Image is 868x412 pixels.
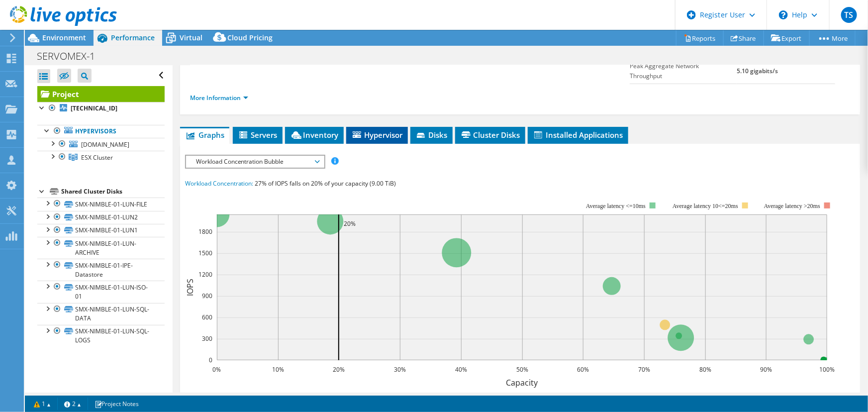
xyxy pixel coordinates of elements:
a: 2 [57,398,88,410]
text: 70% [638,365,650,374]
a: SMX-NIMBLE-01-LUN-FILE [37,198,165,210]
span: Virtual [180,33,202,42]
a: Export [764,30,810,46]
text: 0% [212,365,221,374]
text: 1200 [198,270,212,279]
a: SMX-NIMBLE-01-LUN2 [37,211,165,224]
span: [DOMAIN_NAME] [81,140,129,149]
b: 5.10 gigabits/s [737,67,778,75]
text: 20% [344,219,356,228]
span: Cloud Pricing [227,33,273,42]
h1: SERVOMEX-1 [32,51,110,62]
text: 60% [577,365,589,374]
text: 30% [394,365,406,374]
text: IOPS [185,279,195,296]
text: 100% [819,365,835,374]
text: 600 [202,313,212,321]
span: ESX Cluster [81,153,113,162]
a: SMX-NIMBLE-01-LUN-ARCHIVE [37,237,165,259]
a: [TECHNICAL_ID] [37,102,165,115]
div: Shared Cluster Disks [61,186,165,198]
a: More [809,30,856,46]
span: Disks [415,130,448,140]
text: 50% [516,365,528,374]
a: 1 [27,398,58,410]
label: Peak Aggregate Network Throughput [630,61,737,81]
tspan: Average latency <=10ms [586,203,646,209]
text: 10% [272,365,284,374]
span: 27% of IOPS falls on 20% of your capacity (9.00 TiB) [255,179,396,188]
span: Installed Applications [533,130,623,140]
span: Performance [111,33,155,42]
span: TS [841,7,857,23]
a: Project [37,86,165,102]
a: More Information [190,94,248,102]
a: SMX-NIMBLE-01-LUN-SQL-DATA [37,303,165,325]
text: 300 [202,334,212,343]
span: Workload Concentration: [185,179,254,188]
b: [TECHNICAL_ID] [71,104,117,112]
a: SMX-NIMBLE-01-LUN1 [37,224,165,237]
a: [DOMAIN_NAME] [37,138,165,151]
text: 20% [333,365,345,374]
a: Reports [676,30,724,46]
text: Capacity [506,377,538,388]
text: 80% [699,365,711,374]
text: 900 [202,292,212,300]
a: ESX Cluster [37,151,165,164]
a: Hypervisors [37,125,165,138]
span: Cluster Disks [460,130,520,140]
a: Share [723,30,764,46]
span: Servers [238,130,278,140]
a: Project Notes [88,398,146,410]
span: Hypervisor [351,130,403,140]
text: 1800 [198,227,212,236]
span: Workload Concentration Bubble [191,156,319,168]
span: Inventory [290,130,339,140]
a: SMX-NIMBLE-01-LUN-SQL-LOGS [37,325,165,347]
text: 40% [455,365,467,374]
span: Graphs [185,130,224,140]
span: Environment [42,33,86,42]
a: SMX-NIMBLE-01-IPE-Datastore [37,259,165,281]
text: 90% [760,365,772,374]
svg: \n [779,10,788,19]
text: Average latency >20ms [764,203,820,209]
text: 0 [209,356,212,364]
tspan: Average latency 10<=20ms [673,203,738,209]
a: SMX-NIMBLE-01-LUN-ISO-01 [37,281,165,303]
text: 1500 [198,249,212,257]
